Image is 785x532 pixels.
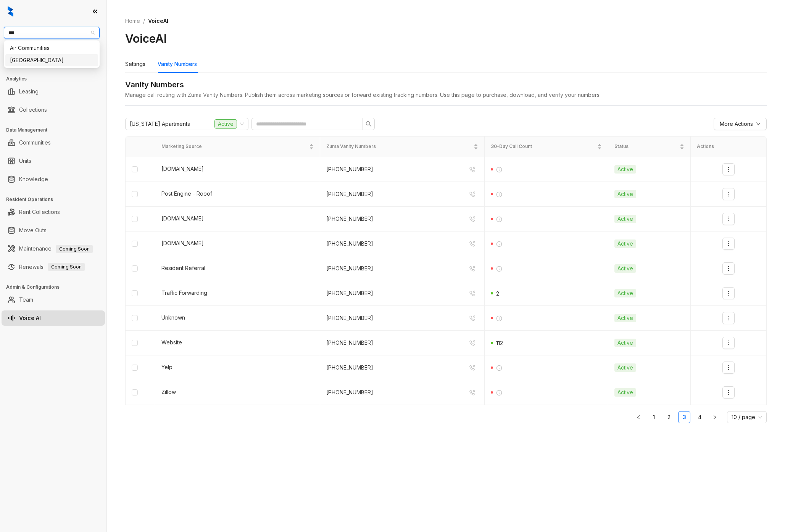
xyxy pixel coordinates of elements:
[732,411,762,423] span: 10 / page
[48,263,85,271] span: Coming Soon
[725,166,732,172] span: more
[2,310,105,326] li: Voice AI
[2,223,105,238] li: Move Outs
[326,339,373,347] div: [PHONE_NUMBER]
[614,264,636,273] span: Active
[19,135,51,150] a: Communities
[2,102,105,117] li: Collections
[614,239,636,248] span: Active
[720,120,753,128] span: More Actions
[709,411,721,423] li: Next Page
[125,91,767,99] div: Manage call routing with Zuma Vanity Numbers. Publish them across marketing sources or forward ex...
[6,196,106,203] h3: Resident Operations
[2,135,105,150] li: Communities
[2,241,105,256] li: Maintenance
[725,315,732,321] span: more
[6,76,106,82] h3: Analytics
[326,143,472,150] span: Zuma Vanity Numbers
[725,389,732,395] span: more
[725,265,732,272] span: more
[148,18,168,24] span: VoiceAI
[19,102,47,117] a: Collections
[614,165,636,174] span: Active
[491,143,596,150] span: 30-Day Call Count
[161,289,314,297] div: Traffic Forwarding
[691,137,767,157] th: Actions
[326,264,373,273] div: [PHONE_NUMBER]
[56,245,93,253] span: Coming Soon
[130,118,190,130] span: [US_STATE] Apartments
[10,56,93,64] div: [GEOGRAPHIC_DATA]
[614,143,678,150] span: Status
[648,411,660,423] li: 1
[161,190,314,198] div: Post Engine - Rooof
[727,411,767,423] div: Page Size
[2,51,105,66] li: Leads
[2,204,105,220] li: Rent Collections
[614,388,636,397] span: Active
[614,289,636,297] span: Active
[161,165,314,173] div: [DOMAIN_NAME]
[725,191,732,197] span: more
[6,284,106,291] h3: Admin & Configurations
[5,54,98,66] div: Fairfield
[632,411,645,423] button: left
[2,84,105,99] li: Leasing
[19,292,33,307] a: Team
[491,339,503,347] div: 112
[725,290,732,296] span: more
[2,172,105,187] li: Knowledge
[694,411,705,423] a: 4
[161,143,308,150] span: Marketing Source
[6,127,106,133] h3: Data Management
[326,165,373,174] div: [PHONE_NUMBER]
[125,60,145,68] div: Settings
[725,216,732,222] span: more
[19,223,47,238] a: Move Outs
[326,314,373,322] div: [PHONE_NUMBER]
[326,388,373,397] div: [PHONE_NUMBER]
[19,204,60,220] a: Rent Collections
[161,214,314,223] div: [DOMAIN_NAME]
[143,17,145,25] li: /
[2,292,105,307] li: Team
[648,411,659,423] a: 1
[124,17,142,25] a: Home
[19,84,39,99] a: Leasing
[366,121,372,127] span: search
[10,44,93,52] div: Air Communities
[19,259,85,275] a: RenewalsComing Soon
[326,190,373,198] div: [PHONE_NUMBER]
[614,190,636,198] span: Active
[161,338,314,347] div: Website
[663,411,675,423] a: 2
[756,122,761,126] span: down
[712,415,717,419] span: right
[19,172,48,187] a: Knowledge
[491,289,499,298] div: 2
[614,314,636,322] span: Active
[214,119,237,129] span: Active
[485,137,608,157] th: 30-Day Call Count
[158,60,197,68] div: Vanity Numbers
[636,415,641,419] span: left
[161,313,314,322] div: Unknown
[679,411,690,423] a: 3
[714,118,767,130] button: More Actionsdown
[614,363,636,372] span: Active
[161,264,314,272] div: Resident Referral
[725,365,732,371] span: more
[2,259,105,275] li: Renewals
[19,153,31,169] a: Units
[693,411,706,423] li: 4
[326,239,373,248] div: [PHONE_NUMBER]
[161,363,314,371] div: Yelp
[709,411,721,423] button: right
[19,310,41,326] a: Voice AI
[725,241,732,247] span: more
[125,79,767,91] div: Vanity Numbers
[678,411,690,423] li: 3
[725,340,732,346] span: more
[155,137,320,157] th: Marketing Source
[2,153,105,169] li: Units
